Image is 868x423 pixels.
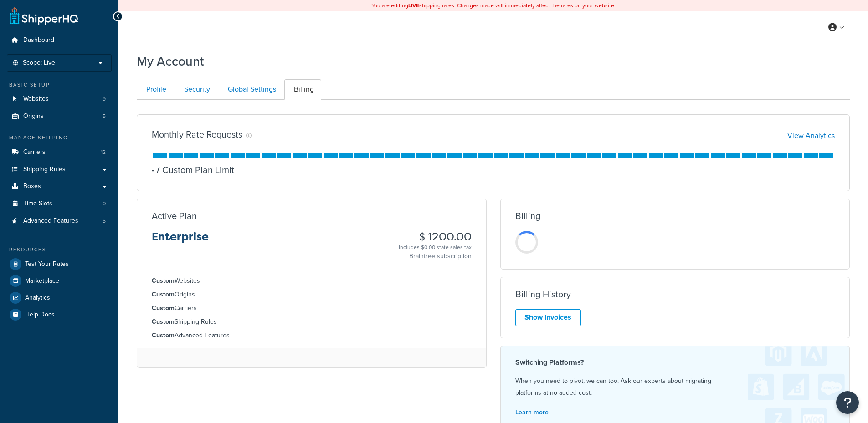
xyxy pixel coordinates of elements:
[103,200,106,208] span: 0
[7,134,112,142] div: Manage Shipping
[23,166,66,173] span: Shipping Rules
[152,303,175,313] strong: Custom
[408,1,419,10] b: LIVE
[152,276,472,286] li: Websites
[7,178,112,195] a: Boxes
[25,311,55,319] span: Help Docs
[152,211,197,221] h3: Active Plan
[152,231,209,250] h3: Enterprise
[7,290,112,306] a: Analytics
[836,391,859,414] button: Open Resource Center
[101,148,106,156] span: 12
[23,36,54,44] span: Dashboard
[787,130,835,141] a: View Analytics
[152,276,175,285] strong: Custom
[7,256,112,272] a: Test Your Rates
[152,163,154,176] p: -
[10,7,78,25] a: ShipperHQ Home
[515,375,835,399] p: When you need to pivot, we can too. Ask our experts about migrating platforms at no added cost.
[399,231,472,243] h3: $ 1200.00
[154,163,234,176] p: Custom Plan Limit
[7,161,112,178] a: Shipping Rules
[23,59,55,67] span: Scope: Live
[103,112,106,120] span: 5
[515,309,581,326] a: Show Invoices
[7,91,112,107] li: Websites
[23,112,44,120] span: Origins
[7,108,112,125] a: Origins 5
[175,79,217,100] a: Security
[137,52,204,70] h1: My Account
[515,211,540,221] h3: Billing
[7,81,112,89] div: Basic Setup
[515,408,549,417] a: Learn more
[515,357,835,368] h4: Switching Platforms?
[399,243,472,252] div: Includes $0.00 state sales tax
[7,144,112,161] a: Carriers 12
[399,252,472,261] p: Braintree subscription
[152,317,472,327] li: Shipping Rules
[23,217,78,225] span: Advanced Features
[137,79,174,100] a: Profile
[103,95,106,103] span: 9
[7,32,112,49] a: Dashboard
[103,217,106,225] span: 5
[23,148,46,156] span: Carriers
[7,91,112,107] a: Websites 9
[152,331,472,341] li: Advanced Features
[25,260,69,268] span: Test Your Rates
[23,183,41,190] span: Boxes
[152,290,472,300] li: Origins
[515,289,571,299] h3: Billing History
[25,294,50,302] span: Analytics
[152,303,472,313] li: Carriers
[152,331,175,340] strong: Custom
[7,306,112,323] a: Help Docs
[23,95,49,103] span: Websites
[7,273,112,289] a: Marketplace
[23,200,52,208] span: Time Slots
[284,79,321,100] a: Billing
[7,246,112,254] div: Resources
[152,290,175,299] strong: Custom
[25,277,59,285] span: Marketplace
[7,195,112,212] li: Time Slots
[7,108,112,125] li: Origins
[7,213,112,229] li: Advanced Features
[152,129,242,139] h3: Monthly Rate Requests
[152,317,175,326] strong: Custom
[7,195,112,212] a: Time Slots 0
[157,163,160,177] span: /
[218,79,283,100] a: Global Settings
[7,144,112,161] li: Carriers
[7,213,112,229] a: Advanced Features 5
